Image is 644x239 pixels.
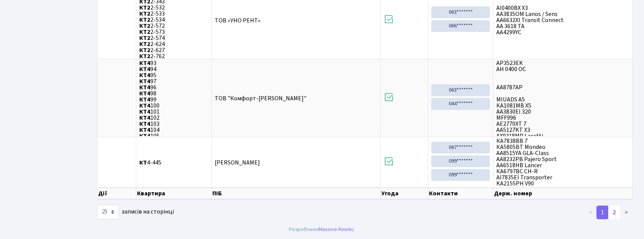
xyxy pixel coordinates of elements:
th: Квартира [136,188,212,199]
b: КТ2 [139,16,150,24]
th: ПІБ [212,188,381,199]
b: КТ4 [139,114,150,122]
span: ТОВ "Комфорт-[PERSON_NAME]" [215,94,306,103]
th: Держ. номер [493,188,633,199]
b: КТ4 [139,65,150,73]
th: Дії [97,188,136,199]
b: КТ2 [139,34,150,42]
b: КТ4 [139,83,150,92]
b: КТ [139,158,147,167]
span: 4-445 [139,160,208,166]
b: КТ4 [139,120,150,128]
div: Розроблено . [289,225,355,234]
th: Угода [381,188,428,199]
b: КТ4 [139,108,150,116]
span: AP3523EK АН 0400 ОС АА8787АР MIUADS A5 КА1081МВ X5 АА3830ЕІ 320 MFF996 AE2770XT 7 AA5127KT X3 AX9... [496,60,629,136]
b: КТ4 [139,126,150,134]
b: КТ2 [139,3,150,12]
span: [PERSON_NAME] [215,158,260,167]
b: КТ2 [139,22,150,30]
span: AI0400BX X3 АА3835ОМ Lanos / Sens АА6632ХІ Transit Connect АА 3618 ТА AA4299YC [496,5,629,35]
a: Massive Kinetic [319,225,354,233]
select: записів на сторінці [97,205,119,219]
b: КТ4 [139,132,150,140]
a: 1 [596,206,609,219]
b: КТ2 [139,40,150,48]
b: КТ4 [139,71,150,79]
b: КТ4 [139,77,150,85]
label: записів на сторінці [97,205,174,219]
b: КТ2 [139,52,150,60]
b: КТ4 [139,89,150,98]
b: КТ2 [139,28,150,36]
b: КТ4 [139,101,150,110]
th: Контакти [428,188,493,199]
span: КА7838ВВ 7 КА5805ВТ Mondeo АА8515YA GLA-Class AA8232РВ Pajero Sport АА6518НВ Lancer КА6797ВС CH-R... [496,138,629,187]
b: КТ2 [139,46,150,54]
a: > [620,206,633,219]
b: КТ4 [139,95,150,104]
b: КТ4 [139,59,150,67]
b: КТ2 [139,9,150,18]
span: ТОВ «УНО РЕНТ» [215,16,260,25]
span: 16-49 16-51 16-58 16-66 16-71 16-81 16-76 16-53/1 16-53/2 16-54/1 16-54/2 16-59/1 16-63/1 16-63/2... [139,60,208,136]
a: 2 [608,206,620,219]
